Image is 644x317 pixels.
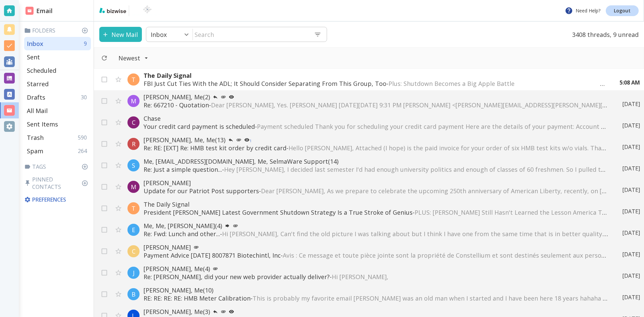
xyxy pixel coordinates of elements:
[24,27,91,34] p: Folders
[622,294,640,301] p: [DATE]
[622,251,640,258] p: [DATE]
[131,290,136,298] p: B
[622,208,640,215] p: [DATE]
[144,251,609,259] p: Payment Advice [DATE] 8007871 Biotechintl, Inc -
[131,97,136,105] p: M
[622,122,640,129] p: [DATE]
[24,117,91,131] div: Sent Items
[144,179,609,187] p: [PERSON_NAME]
[144,222,609,230] p: Me, Me, [PERSON_NAME] (4)
[131,183,136,191] p: M
[568,27,639,42] p: 3408 threads, 9 unread
[144,101,609,109] p: Re: 667210 - Quotation -
[622,100,640,108] p: [DATE]
[144,80,606,88] p: FBI Just Cut Ties With the ADL; It Should Consider Separating From This Group, Too -
[24,37,91,50] div: Inbox9
[565,7,600,15] p: Need Help?
[144,308,609,316] p: [PERSON_NAME], Me (3)
[193,28,309,41] input: Search
[24,77,91,91] div: Starred
[81,94,90,101] p: 30
[144,273,609,281] p: Re: [PERSON_NAME], did your new web provider actually deliver? -
[27,53,40,61] p: Sent
[24,144,91,158] div: Spam264
[622,272,640,279] p: [DATE]
[99,8,126,13] img: bizwise
[131,204,136,212] p: T
[27,80,49,88] p: Starred
[99,27,142,42] button: New Mail
[27,66,56,74] p: Scheduled
[27,120,58,128] p: Sent Items
[78,134,90,141] p: 590
[132,118,136,126] p: C
[24,176,91,191] p: Pinned Contacts
[25,6,53,15] h2: Email
[84,40,90,47] p: 9
[27,147,43,155] p: Spam
[132,161,135,169] p: S
[241,136,254,144] button: 1
[132,5,163,16] img: BioTech International
[614,8,631,13] p: Logout
[144,208,609,216] p: President [PERSON_NAME] Latest Government Shutdown Strategy Is a True Stroke of Genius -
[332,273,388,281] span: Hi [PERSON_NAME],
[24,50,91,64] div: Sent
[24,91,91,104] div: Drafts30
[144,136,609,144] p: [PERSON_NAME], Me, Me (13)
[98,52,110,64] button: Refresh
[24,104,91,117] div: All Mail
[144,286,609,294] p: [PERSON_NAME], Me (10)
[112,51,155,65] button: Filter
[144,230,609,238] p: Re: Fwd: Lunch and other... -
[144,265,609,273] p: [PERSON_NAME], Me (4)
[131,75,136,84] p: T
[144,144,609,152] p: Re: RE: [EXT] Re: HMB test kit order by credit card -
[620,79,640,86] p: 5:08 AM
[144,157,609,165] p: Me, [EMAIL_ADDRESS][DOMAIN_NAME], Me, SelmaWare Support (14)
[622,229,640,236] p: [DATE]
[229,309,234,314] svg: Your most recent message has not been opened yet
[27,107,48,115] p: All Mail
[144,187,609,195] p: Update for our Patriot Post supporters -
[24,131,91,144] div: Trash590
[622,186,640,194] p: [DATE]
[27,93,45,101] p: Drafts
[78,147,90,155] p: 264
[24,196,90,203] p: Preferences
[24,64,91,77] div: Scheduled
[27,40,43,48] p: Inbox
[132,226,135,234] p: E
[144,294,609,302] p: RE: RE: RE: RE: HMB Meter Calibration -
[144,122,609,130] p: Your credit card payment is scheduled -
[24,163,91,170] p: Tags
[144,200,609,208] p: The Daily Signal
[144,71,606,80] p: The Daily Signal
[25,7,34,15] img: DashboardSidebarEmail.svg
[132,247,136,255] p: C
[250,139,252,143] p: 1
[27,134,44,142] p: Trash
[133,269,135,277] p: J
[151,31,167,39] p: Inbox
[622,143,640,151] p: [DATE]
[144,114,609,122] p: Chase
[144,243,609,251] p: [PERSON_NAME]
[23,193,91,206] div: Preferences
[144,93,609,101] p: [PERSON_NAME], Me (2)
[622,165,640,172] p: [DATE]
[606,5,639,16] a: Logout
[144,165,609,173] p: Re: Just a simple question... -
[229,94,234,100] svg: Your most recent message has not been opened yet
[132,140,136,148] p: R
